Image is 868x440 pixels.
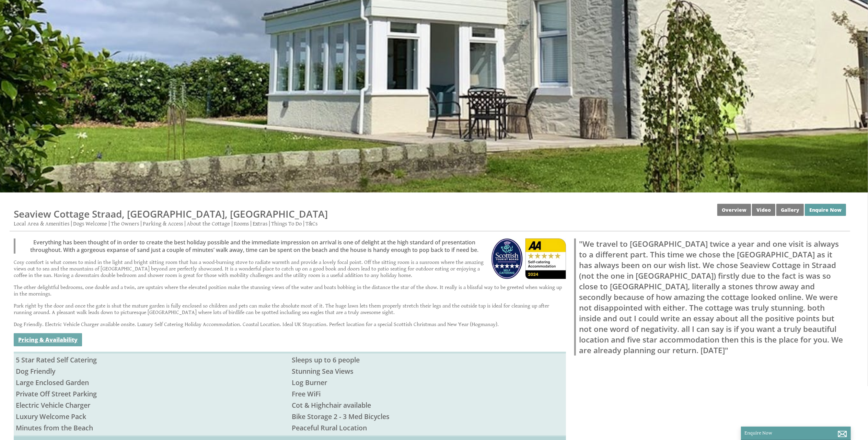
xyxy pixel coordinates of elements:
a: Things To Do [271,220,302,227]
li: Large Enclosed Garden [14,377,290,388]
li: Log Burner [290,377,566,388]
p: Cosy comfort is what comes to mind in the light and bright sitting room that has a wood-burning s... [14,259,566,279]
a: Seaview Cottage Straad, [GEOGRAPHIC_DATA], [GEOGRAPHIC_DATA] [14,207,328,220]
li: 5 Star Rated Self Catering [14,354,290,366]
a: Extras [253,220,267,227]
p: Dog Friendly. Electric Vehicle Charger available onsite. Luxury Self Catering Holiday Accommodati... [14,321,566,328]
a: The Owners [111,220,139,227]
li: Stunning Sea Views [290,366,566,377]
a: T&Cs [305,220,317,227]
a: About the Cottage [187,220,230,227]
a: Dogs Welcome [73,220,107,227]
li: Sleeps up to 6 people [290,354,566,366]
li: Luxury Welcome Pack [14,411,290,422]
img: Visit Scotland - Self Catering - Visit Scotland [491,239,523,279]
p: Everything has been thought of in order to create the best holiday possible and the immediate imp... [19,239,566,254]
a: Pricing & Availability [14,333,82,346]
img: AA - Self Catering - AA Self Catering Award 2024 [525,239,566,279]
li: Cot & Highchair available [290,400,566,411]
a: Parking & Access [143,220,183,227]
a: Rooms [234,220,249,227]
p: The other delightful bedrooms, one double and a twin, are upstairs where the elevated position ma... [14,284,566,297]
blockquote: "We travel to [GEOGRAPHIC_DATA] twice a year and one visit is always to a different part. This ti... [574,239,846,356]
a: Gallery [776,204,804,216]
a: Overview [717,204,751,216]
li: Dog Friendly [14,366,290,377]
p: Park right by the door and once the gate is shut the mature garden is fully enclosed so children ... [14,303,566,316]
li: Private Off Street Parking [14,388,290,400]
li: Minutes from the Beach [14,422,290,433]
a: Video [752,204,775,216]
p: Enquire Now [744,430,847,436]
a: Enquire Now [805,204,846,216]
li: Bike Storage 2 - 3 Med Bicycles [290,411,566,422]
li: Electric Vehicle Charger [14,400,290,411]
a: Local Area & Amenities [14,220,69,227]
li: Free WiFi [290,388,566,400]
li: Peaceful Rural Location [290,422,566,433]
